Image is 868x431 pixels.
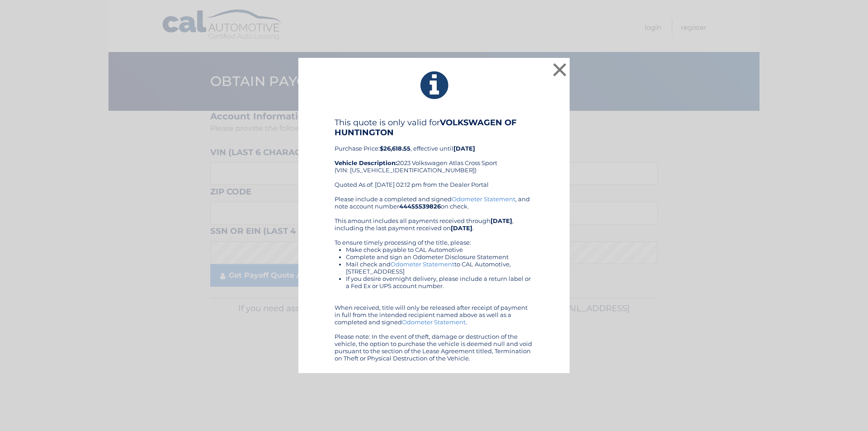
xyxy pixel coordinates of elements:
[399,203,441,210] b: 44455539826
[335,195,533,362] div: Please include a completed and signed , and note account number on check. This amount includes al...
[391,260,454,268] a: Odometer Statement
[451,224,472,232] b: [DATE]
[491,217,512,224] b: [DATE]
[452,195,515,203] a: Odometer Statement
[380,145,410,152] b: $26,618.55
[335,118,517,137] b: VOLKSWAGEN OF HUNTINGTON
[551,61,569,79] button: ×
[346,246,533,253] li: Make check payable to CAL Automotive
[335,118,533,195] div: Purchase Price: , effective until 2023 Volkswagen Atlas Cross Sport (VIN: [US_VEHICLE_IDENTIFICAT...
[335,159,397,166] strong: Vehicle Description:
[402,318,466,326] a: Odometer Statement
[346,275,533,289] li: If you desire overnight delivery, please include a return label or a Fed Ex or UPS account number.
[453,145,475,152] b: [DATE]
[335,118,533,137] h4: This quote is only valid for
[346,260,533,275] li: Mail check and to CAL Automotive, [STREET_ADDRESS]
[346,253,533,260] li: Complete and sign an Odometer Disclosure Statement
